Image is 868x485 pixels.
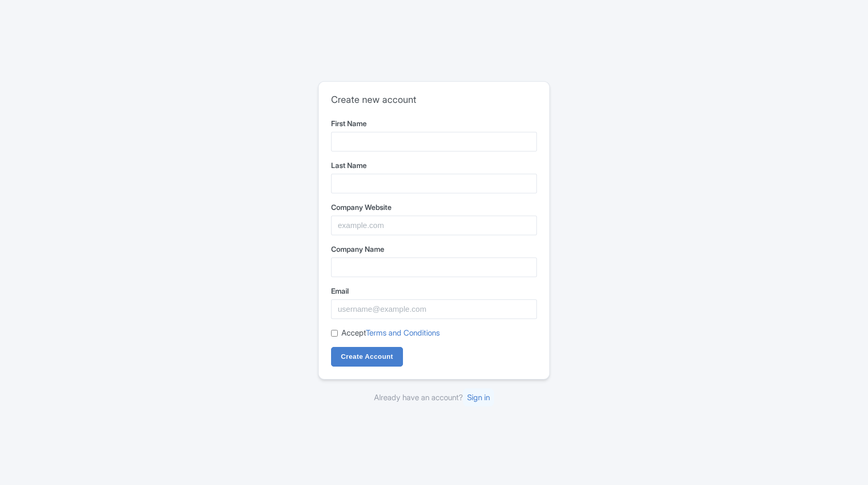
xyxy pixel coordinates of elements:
label: First Name [331,118,537,129]
label: Company Website [331,202,537,213]
input: username@example.com [331,299,537,319]
label: Accept [341,327,440,339]
label: Last Name [331,160,537,171]
div: Already have an account? [318,392,550,404]
label: Email [331,285,537,296]
input: example.com [331,216,537,235]
a: Sign in [463,388,494,406]
label: Company Name [331,244,537,254]
h2: Create new account [331,94,537,105]
a: Terms and Conditions [366,328,440,338]
input: Create Account [331,347,403,367]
